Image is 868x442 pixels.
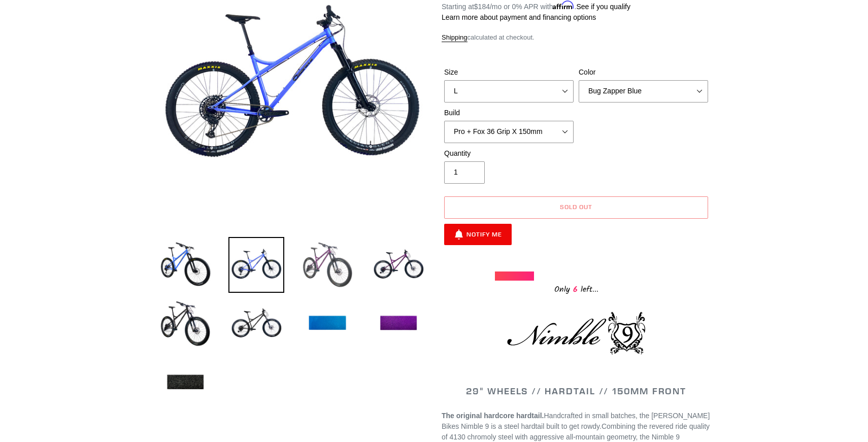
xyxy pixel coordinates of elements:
div: calculated at checkout. [442,32,711,43]
span: Affirm [553,1,574,10]
button: Sold out [444,196,708,219]
img: Load image into Gallery viewer, NIMBLE 9 - Complete Bike [299,237,355,293]
span: Sold out [560,203,592,211]
span: Handcrafted in small batches, the [PERSON_NAME] Bikes Nimble 9 is a steel hardtail built to get r... [442,412,710,430]
img: Load image into Gallery viewer, NIMBLE 9 - Complete Bike [157,237,213,293]
div: Only left... [495,281,657,296]
label: Color [579,67,708,78]
span: 6 [570,283,581,296]
label: Build [444,108,574,118]
a: Shipping [442,33,468,42]
a: See if you qualify - Learn more about Affirm Financing (opens in modal) [576,3,630,11]
a: Learn more about payment and financing options [442,13,596,21]
img: Load image into Gallery viewer, NIMBLE 9 - Complete Bike [228,237,284,293]
strong: The original hardcore hardtail. [442,412,544,420]
label: Size [444,67,574,78]
span: $184 [474,3,490,11]
img: Load image into Gallery viewer, NIMBLE 9 - Complete Bike [371,237,426,293]
span: 29" WHEELS // HARDTAIL // 150MM FRONT [466,385,686,397]
img: Load image into Gallery viewer, NIMBLE 9 - Complete Bike [371,296,426,352]
img: Load image into Gallery viewer, NIMBLE 9 - Complete Bike [157,355,213,411]
img: Load image into Gallery viewer, NIMBLE 9 - Complete Bike [299,296,355,352]
label: Quantity [444,148,574,159]
img: Load image into Gallery viewer, NIMBLE 9 - Complete Bike [228,296,284,352]
button: Notify Me [444,224,512,245]
img: Load image into Gallery viewer, NIMBLE 9 - Complete Bike [157,296,213,352]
